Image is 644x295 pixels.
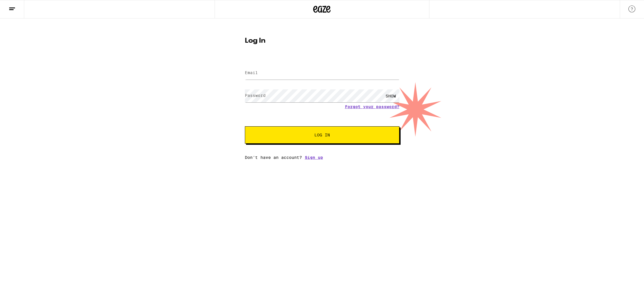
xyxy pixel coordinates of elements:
[245,155,399,160] div: Don't have an account?
[245,37,399,44] h1: Log In
[245,126,399,144] button: Log In
[314,133,330,137] span: Log In
[305,155,323,160] a: Sign up
[345,104,399,109] a: Forgot your password?
[245,70,258,75] label: Email
[245,67,399,80] input: Email
[245,93,266,98] label: Password
[382,89,399,102] div: SHOW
